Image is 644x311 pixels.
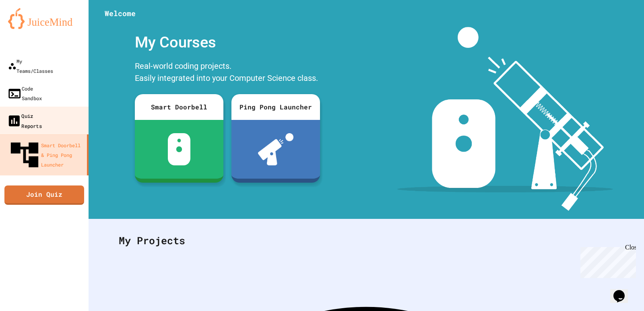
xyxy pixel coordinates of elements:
[3,3,56,51] div: Chat with us now!Close
[168,133,191,165] img: sdb-white.svg
[7,84,42,103] div: Code Sandbox
[610,279,636,303] iframe: chat widget
[7,111,42,130] div: Quiz Reports
[131,58,324,88] div: Real-world coding projects. Easily integrated into your Computer Science class.
[577,244,636,278] iframe: chat widget
[231,94,320,120] div: Ping Pong Launcher
[8,138,84,171] div: Smart Doorbell & Ping Pong Launcher
[8,56,53,76] div: My Teams/Classes
[135,94,223,120] div: Smart Doorbell
[258,133,294,165] img: ppl-with-ball.png
[131,27,324,58] div: My Courses
[4,185,84,205] a: Join Quiz
[397,27,613,211] img: banner-image-my-projects.png
[111,225,622,256] div: My Projects
[8,8,80,29] img: logo-orange.svg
